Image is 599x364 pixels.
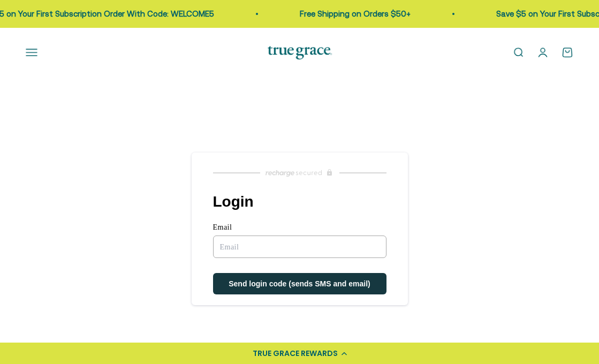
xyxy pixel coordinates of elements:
[192,165,408,180] a: Recharge Subscriptions website
[229,279,370,288] span: Send login code (sends SMS and email)
[245,9,355,18] a: Free Shipping on Orders $50+
[213,223,386,236] label: Email
[253,348,338,359] div: TRUE GRACE REWARDS
[213,236,386,258] input: Email
[213,193,408,210] h1: Login
[213,273,386,294] button: Send login code (sends SMS and email)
